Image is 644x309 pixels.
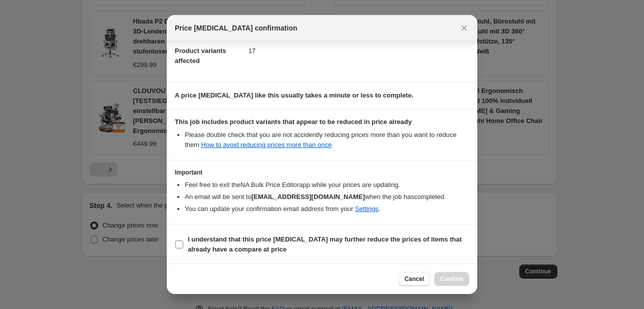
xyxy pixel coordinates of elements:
li: An email will be sent to when the job has completed . [185,192,469,202]
b: I understand that this price [MEDICAL_DATA] may further reduce the prices of items that already h... [188,235,462,253]
a: Settings [355,205,379,212]
span: Cancel [405,275,424,283]
b: This job includes product variants that appear to be reduced in price already [175,118,412,125]
li: You can update your confirmation email address from your . [185,204,469,214]
button: Close [457,21,471,35]
li: Feel free to exit the NA Bulk Price Editor app while your prices are updating. [185,180,469,190]
button: Cancel [399,272,430,286]
span: Product variants affected [175,47,226,64]
a: How to avoid reducing prices more than once [201,141,332,148]
h3: Important [175,168,469,176]
b: [EMAIL_ADDRESS][DOMAIN_NAME] [251,193,365,200]
b: A price [MEDICAL_DATA] like this usually takes a minute or less to complete. [175,91,414,99]
dd: 17 [248,37,469,64]
span: Price [MEDICAL_DATA] confirmation [175,23,297,33]
li: Please double check that you are not accidently reducing prices more than you want to reduce them [185,130,469,150]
